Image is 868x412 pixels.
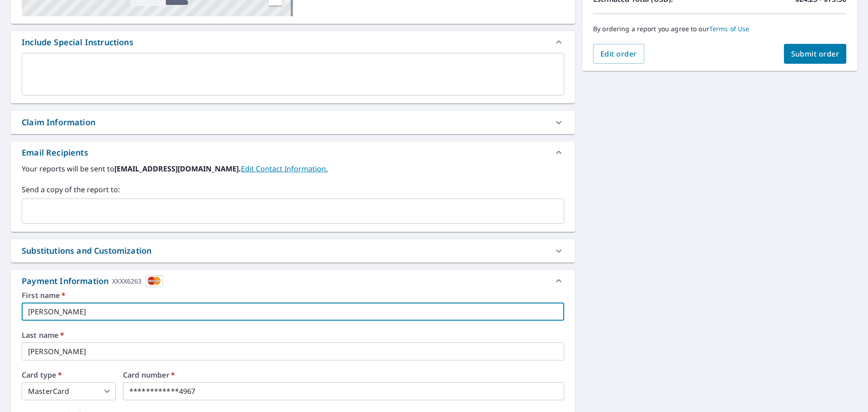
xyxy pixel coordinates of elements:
[22,331,564,339] label: Last name
[123,371,564,379] label: Card number
[11,111,575,134] div: Claim Information
[22,163,564,174] label: Your reports will be sent to
[22,382,116,400] div: MasterCard
[22,184,564,195] label: Send a copy of the report to:
[22,275,163,287] div: Payment Information
[11,270,575,292] div: Payment InformationXXXX6263cardImage
[11,239,575,262] div: Substitutions and Customization
[112,275,142,287] div: XXXX6263
[593,44,644,64] button: Edit order
[22,245,151,257] div: Substitutions and Customization
[11,142,575,163] div: Email Recipients
[22,371,116,379] label: Card type
[11,31,575,53] div: Include Special Instructions
[22,36,133,48] div: Include Special Instructions
[241,164,328,174] a: EditContactInfo
[146,275,163,287] img: cardImage
[22,116,95,128] div: Claim Information
[709,24,750,33] a: Terms of Use
[114,164,241,174] b: [EMAIL_ADDRESS][DOMAIN_NAME].
[22,292,564,299] label: First name
[22,147,88,159] div: Email Recipients
[600,49,637,59] span: Edit order
[784,44,847,64] button: Submit order
[593,25,846,33] p: By ordering a report you agree to our
[791,49,840,59] span: Submit order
